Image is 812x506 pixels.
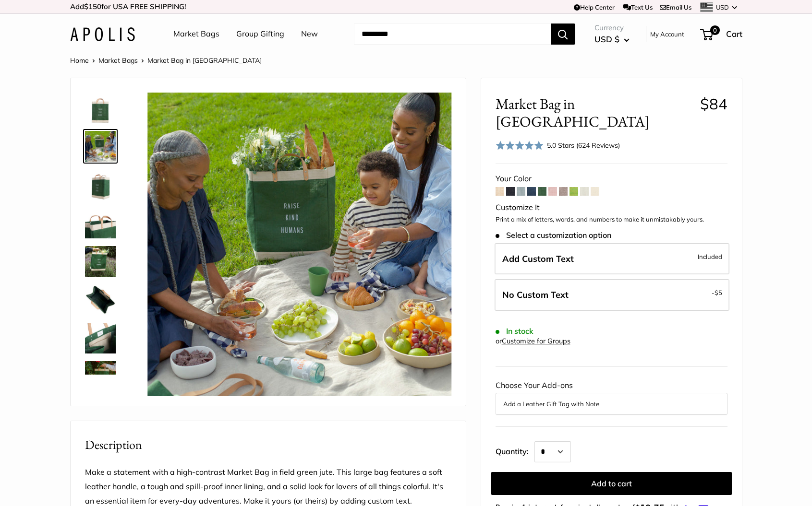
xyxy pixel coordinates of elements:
[502,337,570,345] a: Customize for Groups
[85,169,116,200] img: Market Bag in Field Green
[715,289,722,296] span: $5
[716,3,729,11] span: USD
[83,206,118,240] a: description_Take it anywhere with easy-grip handles.
[98,56,138,65] a: Market Bags
[495,279,729,311] label: Leave Blank
[83,91,118,125] a: description_Make it yours with custom printed text.
[83,321,118,355] a: description_Inner pocket good for daily drivers.
[623,3,653,11] a: Text Us
[85,323,116,353] img: description_Inner pocket good for daily drivers.
[85,361,116,392] img: Market Bag in Field Green
[70,27,135,41] img: Apolis
[70,56,89,65] a: Home
[712,287,722,298] span: -
[710,25,719,35] span: 0
[496,335,570,348] div: or
[594,34,619,44] span: USD $
[496,95,693,130] span: Market Bag in [GEOGRAPHIC_DATA]
[496,438,534,462] label: Quantity:
[496,172,727,186] div: Your Color
[496,378,727,415] div: Choose Your Add-ons
[85,435,451,454] h2: Description
[236,27,284,41] a: Group Gifting
[698,251,722,262] span: Included
[85,246,116,277] img: Market Bag in Field Green
[650,28,684,40] a: My Account
[660,3,691,11] a: Email Us
[83,167,118,202] a: Market Bag in Field Green
[503,398,720,410] button: Add a Leather Gift Tag with Note
[594,21,630,35] span: Currency
[726,29,742,39] span: Cart
[85,284,116,315] img: description_Spacious inner area with room for everything. Plus water-resistant lining.
[496,327,533,336] span: In stock
[594,32,630,47] button: USD $
[502,253,574,264] span: Add Custom Text
[85,131,116,162] img: Market Bag in Field Green
[173,27,219,41] a: Market Bags
[496,215,727,224] p: Print a mix of letters, words, and numbers to make it unmistakably yours.
[547,140,620,151] div: 5.0 Stars (624 Reviews)
[83,129,118,164] a: Market Bag in Field Green
[701,26,742,42] a: 0 Cart
[491,472,732,495] button: Add to cart
[354,24,551,45] input: Search...
[301,27,318,41] a: New
[85,93,116,123] img: description_Make it yours with custom printed text.
[147,56,262,65] span: Market Bag in [GEOGRAPHIC_DATA]
[85,208,116,238] img: description_Take it anywhere with easy-grip handles.
[496,138,620,152] div: 5.0 Stars (624 Reviews)
[502,289,569,300] span: No Custom Text
[496,200,727,215] div: Customize It
[70,54,262,67] nav: Breadcrumb
[147,93,451,396] img: Market Bag in Field Green
[495,243,729,275] label: Add Custom Text
[496,231,611,240] span: Select a customization option
[551,24,575,45] button: Search
[83,359,118,394] a: Market Bag in Field Green
[84,2,101,11] span: $150
[83,282,118,317] a: description_Spacious inner area with room for everything. Plus water-resistant lining.
[83,244,118,279] a: Market Bag in Field Green
[574,3,615,11] a: Help Center
[700,94,727,113] span: $84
